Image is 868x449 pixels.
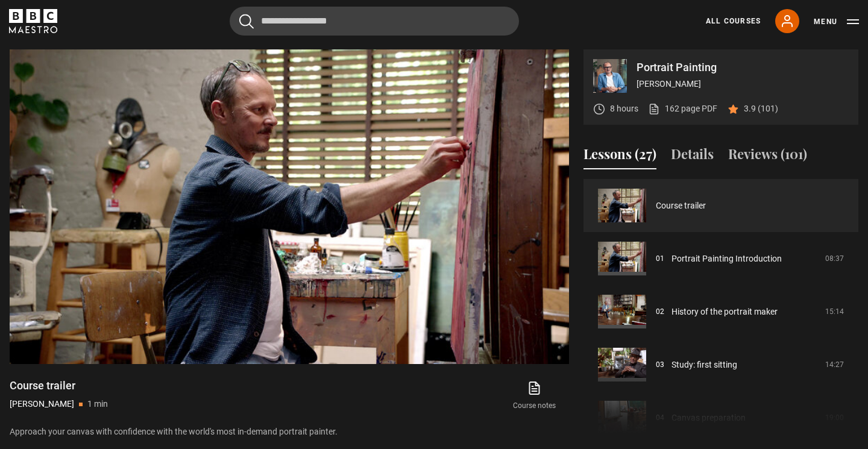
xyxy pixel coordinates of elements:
[744,102,778,115] p: 3.9 (101)
[648,102,717,115] a: 162 page PDF
[671,359,737,371] a: Study: first sitting
[706,16,761,27] a: All Courses
[9,9,57,33] svg: BBC Maestro
[671,144,714,169] button: Details
[10,398,74,410] p: [PERSON_NAME]
[637,62,849,73] p: Portrait Painting
[671,253,782,265] a: Portrait Painting Introduction
[10,378,108,393] h1: Course trailer
[583,144,656,169] button: Lessons (27)
[656,199,706,212] a: Course trailer
[500,378,569,413] a: Course notes
[10,425,569,438] p: Approach your canvas with confidence with the world's most in-demand portrait painter.
[230,7,519,36] input: Search
[728,144,807,169] button: Reviews (101)
[671,306,778,318] a: History of the portrait maker
[814,16,859,28] button: Toggle navigation
[637,78,849,90] p: [PERSON_NAME]
[10,49,569,364] video-js: Video Player
[87,398,108,410] p: 1 min
[239,14,254,29] button: Submit the search query
[610,102,638,115] p: 8 hours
